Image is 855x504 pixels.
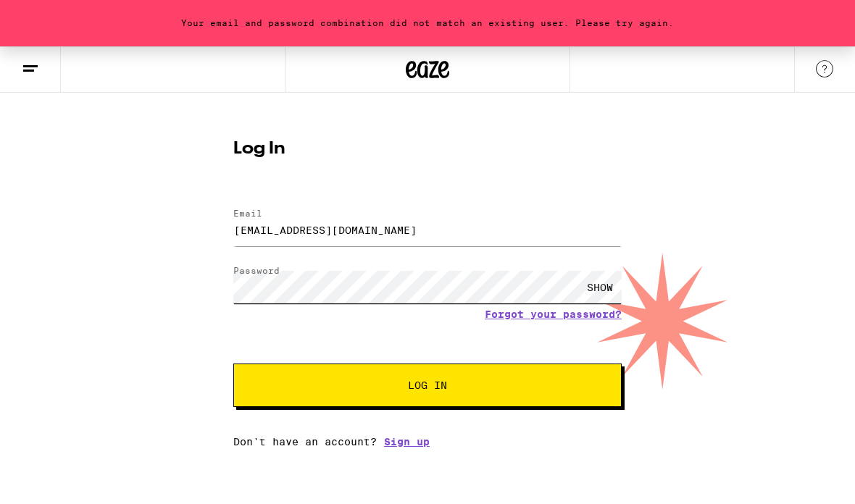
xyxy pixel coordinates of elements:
label: Email [233,209,262,218]
div: SHOW [578,271,622,303]
span: Log In [408,380,447,390]
label: Password [233,266,280,275]
input: Email [233,214,622,246]
h1: Log In [233,140,622,158]
button: Log In [233,364,622,407]
div: Don't have an account? [233,436,622,448]
a: Sign up [384,436,430,448]
a: Forgot your password? [485,308,622,320]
